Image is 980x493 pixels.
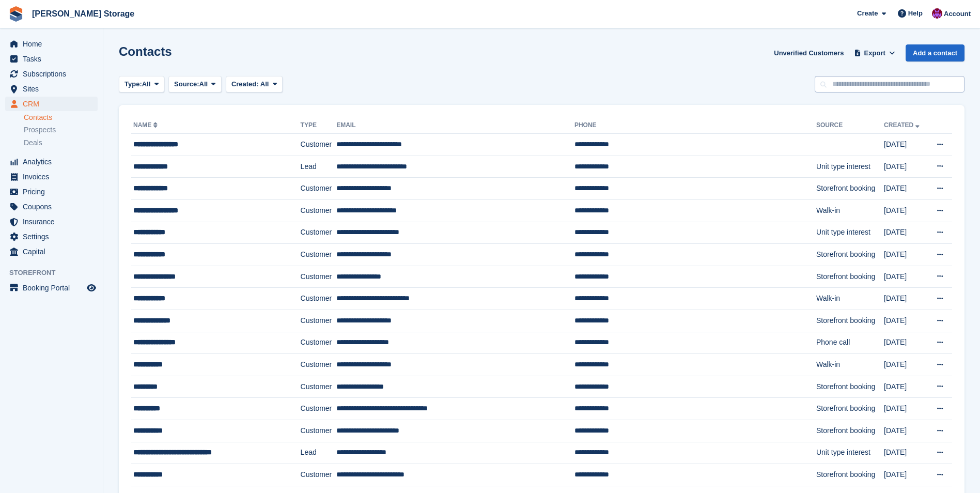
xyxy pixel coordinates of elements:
td: Unit type interest [816,222,884,244]
td: Customer [301,288,337,310]
td: Storefront booking [816,398,884,420]
span: Help [908,8,923,19]
td: Phone call [816,332,884,354]
a: Prospects [24,125,98,135]
a: menu [5,37,98,51]
button: Type: All [119,76,164,93]
span: Account [944,9,971,19]
td: Customer [301,354,337,376]
td: Customer [301,464,337,486]
a: menu [5,214,98,229]
a: menu [5,155,98,169]
a: Add a contact [906,44,965,61]
td: Walk-in [816,354,884,376]
span: Invoices [23,170,85,184]
span: All [260,80,269,88]
td: [DATE] [884,332,927,354]
span: Pricing [23,184,85,199]
a: menu [5,82,98,96]
td: [DATE] [884,134,927,156]
td: [DATE] [884,376,927,398]
td: [DATE] [884,244,927,266]
td: Customer [301,376,337,398]
span: Settings [23,229,85,244]
span: Subscriptions [23,67,85,81]
button: Created: All [226,76,283,93]
span: Storefront [9,268,103,278]
td: [DATE] [884,222,927,244]
a: Name [133,121,160,129]
td: [DATE] [884,199,927,222]
td: [DATE] [884,310,927,332]
a: Created [884,121,922,129]
td: Customer [301,266,337,288]
td: Customer [301,178,337,200]
a: Deals [24,137,98,148]
td: Lead [301,156,337,178]
td: [DATE] [884,398,927,420]
span: Create [857,8,878,19]
img: Audra Whitelaw [932,8,942,19]
td: [DATE] [884,442,927,464]
span: Sites [23,82,85,96]
td: Storefront booking [816,178,884,200]
td: Storefront booking [816,376,884,398]
td: Storefront booking [816,420,884,442]
span: Export [864,48,885,58]
a: menu [5,199,98,214]
span: Source: [174,79,199,89]
span: CRM [23,97,85,111]
td: [DATE] [884,178,927,200]
td: [DATE] [884,156,927,178]
span: Analytics [23,155,85,169]
td: Unit type interest [816,442,884,464]
td: [DATE] [884,464,927,486]
a: menu [5,97,98,111]
a: menu [5,244,98,259]
a: Unverified Customers [770,44,848,61]
span: Tasks [23,52,85,66]
img: stora-icon-8386f47178a22dfd0bd8f6a31ec36ba5ce8667c1dd55bd0f319d3a0aa187defe.svg [8,6,24,22]
td: [DATE] [884,266,927,288]
td: Storefront booking [816,244,884,266]
span: Created: [231,80,259,88]
td: Walk-in [816,199,884,222]
span: Prospects [24,125,56,135]
a: Preview store [85,282,98,294]
span: Insurance [23,214,85,229]
span: Capital [23,244,85,259]
th: Source [816,117,884,134]
a: menu [5,52,98,66]
span: Home [23,37,85,51]
a: Contacts [24,113,98,122]
th: Type [301,117,337,134]
th: Email [336,117,574,134]
td: Customer [301,398,337,420]
a: menu [5,170,98,184]
td: [DATE] [884,354,927,376]
a: menu [5,67,98,81]
td: Customer [301,244,337,266]
td: [DATE] [884,420,927,442]
td: Walk-in [816,288,884,310]
th: Phone [574,117,816,134]
span: Type: [125,79,142,89]
td: Lead [301,442,337,464]
a: menu [5,281,98,295]
td: Storefront booking [816,464,884,486]
span: All [199,79,208,89]
td: Unit type interest [816,156,884,178]
span: Coupons [23,199,85,214]
h1: Contacts [119,44,172,58]
span: Deals [24,138,42,148]
button: Source: All [168,76,222,93]
td: [DATE] [884,288,927,310]
td: Storefront booking [816,266,884,288]
button: Export [852,44,897,61]
span: Booking Portal [23,281,85,295]
a: menu [5,184,98,199]
td: Customer [301,134,337,156]
td: Customer [301,332,337,354]
td: Customer [301,222,337,244]
td: Customer [301,420,337,442]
